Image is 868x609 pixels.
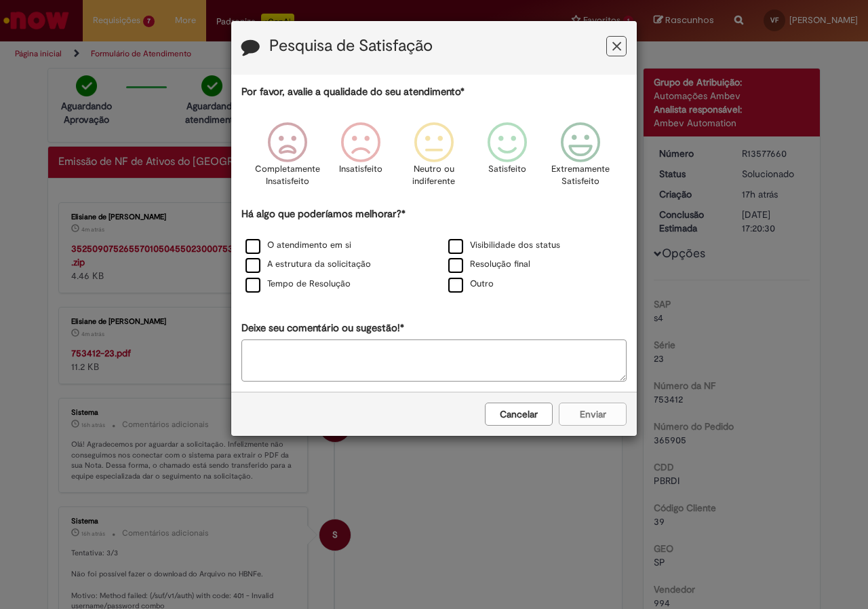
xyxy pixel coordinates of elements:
[245,258,371,271] label: A estrutura da solicitação
[269,37,433,55] label: Pesquisa de Satisfação
[241,85,465,99] label: Por favor, avalie a qualidade do seu atendimento*
[485,403,553,426] button: Cancelar
[245,239,351,252] label: O atendimento em si
[410,163,458,188] p: Neutro ou indiferente
[488,163,526,176] p: Satisfeito
[448,278,494,291] label: Outro
[448,258,530,271] label: Resolução final
[546,112,615,205] div: Extremamente Satisfeito
[252,112,321,205] div: Completamente Insatisfeito
[339,163,382,176] p: Insatisfeito
[399,112,469,205] div: Neutro ou indiferente
[473,112,542,205] div: Satisfeito
[241,207,627,295] div: Há algo que poderíamos melhorar?*
[551,163,610,188] p: Extremamente Satisfeito
[245,278,351,291] label: Tempo de Resolução
[326,112,395,205] div: Insatisfeito
[241,321,404,335] label: Deixe seu comentário ou sugestão!*
[255,163,320,188] p: Completamente Insatisfeito
[448,239,560,252] label: Visibilidade dos status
